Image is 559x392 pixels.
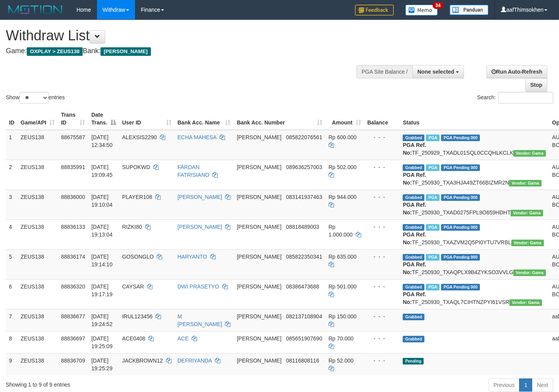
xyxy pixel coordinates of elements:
span: IRUL123456 [122,313,153,319]
td: ZEUS138 [17,279,58,309]
span: [DATE] 19:14:10 [91,254,112,268]
label: Search: [477,92,553,104]
span: Grabbed [403,194,424,201]
b: PGA Ref. No: [403,202,426,216]
td: ZEUS138 [17,190,58,219]
span: [PERSON_NAME] [237,164,281,170]
span: Marked by aafpengsreynich [426,284,440,290]
span: [PERSON_NAME] [237,194,281,200]
span: GOSONGLO [122,254,154,260]
span: Vendor URL: https://trx31.1velocity.biz [511,240,544,246]
span: 34 [433,2,443,9]
div: - - - [367,223,397,231]
a: ACE [178,335,189,342]
span: [DATE] 19:17:19 [91,283,112,297]
span: Copy 089636257003 to clipboard [286,164,322,170]
span: Copy 083141937463 to clipboard [286,194,322,200]
td: 7 [6,309,17,331]
span: 88675587 [61,134,85,140]
span: Marked by aafpengsreynich [426,194,440,201]
div: - - - [367,133,397,141]
button: None selected [412,65,464,78]
span: [PERSON_NAME] [100,47,151,56]
td: 8 [6,331,17,353]
span: PGA Pending [441,254,480,261]
span: ACE0408 [122,335,145,342]
h1: Withdraw List [6,28,365,43]
b: PGA Ref. No: [403,291,426,305]
a: FARDAN FATRISIANO [178,164,209,178]
th: Bank Acc. Number: activate to sort column ascending [234,108,325,130]
span: Grabbed [403,224,424,231]
span: PGA Pending [441,284,480,290]
span: Pending [403,358,424,364]
span: [PERSON_NAME] [237,335,281,342]
span: 88835991 [61,164,85,170]
div: - - - [367,253,397,261]
td: ZEUS138 [17,353,58,375]
span: [DATE] 19:25:09 [91,335,112,349]
span: 88836697 [61,335,85,342]
span: JACKBROWN12 [122,357,163,364]
th: Date Trans.: activate to sort column descending [88,108,119,130]
span: Vendor URL: https://trx31.1velocity.biz [509,180,542,187]
span: 88836174 [61,254,85,260]
td: ZEUS138 [17,309,58,331]
span: Marked by aafpengsreynich [426,164,440,171]
span: Vendor URL: https://trx31.1velocity.biz [509,299,542,306]
td: ZEUS138 [17,130,58,160]
span: [PERSON_NAME] [237,224,281,230]
span: Copy 085822350341 to clipboard [286,254,322,260]
td: 9 [6,353,17,375]
a: DWI PRASETYO [178,283,219,290]
th: Amount: activate to sort column ascending [325,108,364,130]
span: [DATE] 19:24:52 [91,313,112,327]
span: [DATE] 19:09:45 [91,164,112,178]
span: [DATE] 19:25:29 [91,357,112,371]
span: [DATE] 12:34:50 [91,134,112,148]
a: DEFRIYANDA [178,357,212,364]
img: panduan.png [450,5,488,15]
span: Rp 600.000 [329,134,357,140]
span: RIZKI80 [122,224,142,230]
span: Vendor URL: https://trx31.1velocity.biz [513,150,546,157]
span: PLAYER108 [122,194,152,200]
td: TF_250930_TXAZVM2Q5PI0YTU7VRBL [400,219,549,249]
td: 5 [6,249,17,279]
td: TF_250929_TXADL01SQL0CCQHLKCLK [400,130,549,160]
span: PGA Pending [441,135,480,141]
span: Marked by aafpengsreynich [426,224,440,231]
b: PGA Ref. No: [403,142,426,156]
span: Copy 085651907690 to clipboard [286,335,322,342]
div: - - - [367,283,397,290]
div: PGA Site Balance / [357,65,412,78]
span: PGA Pending [441,224,480,231]
a: ECHA MAHESA [178,134,216,140]
span: [DATE] 19:13:04 [91,224,112,238]
span: 88836320 [61,283,85,290]
b: PGA Ref. No: [403,231,426,245]
img: MOTION_logo.png [6,4,65,16]
label: Show entries [6,92,65,104]
span: 88836000 [61,194,85,200]
img: Button%20Memo.svg [405,5,438,16]
td: TF_250930_TXAQPLX9B4ZYKSO3VVLG [400,249,549,279]
span: Rp 1.000.000 [329,224,353,238]
div: - - - [367,163,397,171]
span: [PERSON_NAME] [237,254,281,260]
span: Marked by aafpengsreynich [426,135,440,141]
span: Grabbed [403,336,424,342]
select: Showentries [19,92,48,104]
span: Marked by aafpengsreynich [426,254,440,261]
span: Rp 501.000 [329,283,357,290]
span: Copy 08386473688 to clipboard [286,283,319,290]
span: SUPOKWD [122,164,150,170]
td: 2 [6,160,17,190]
div: Showing 1 to 9 of 9 entries [6,378,227,389]
span: Rp 150.000 [329,313,357,319]
th: ID [6,108,17,130]
td: TF_250930_TXAD0275FPL9O659HDHT [400,190,549,219]
a: Stop [525,78,547,92]
td: ZEUS138 [17,219,58,249]
div: - - - [367,313,397,320]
